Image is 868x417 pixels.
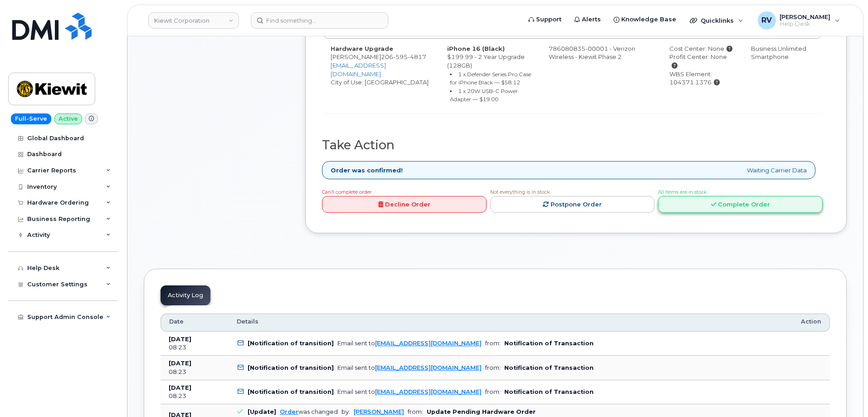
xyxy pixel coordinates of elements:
a: [EMAIL_ADDRESS][DOMAIN_NAME] [375,364,482,371]
div: 08:23 [169,392,220,400]
span: Quicklinks [701,17,734,24]
input: Find something... [251,12,388,29]
div: WBS Element: 104371.1376 [669,70,735,87]
strong: Order was confirmed! [331,166,403,175]
div: 08:23 [169,343,220,352]
b: [DATE] [169,384,191,391]
b: [Update] [248,408,276,415]
td: $199.99 - 2 Year Upgrade (128GB) [439,39,541,113]
a: [EMAIL_ADDRESS][DOMAIN_NAME] [375,388,482,395]
div: Email sent to [337,340,482,347]
a: Kiewit Corporation [148,12,239,29]
span: Knowledge Base [621,15,676,24]
th: Action [793,314,830,332]
span: from: [408,408,423,415]
span: Help Desk [780,20,830,28]
span: Can't complete order [322,189,371,195]
span: from: [485,388,501,395]
td: 786080835-00001 - Verizon Wireless - Kiewit Phase 2 [541,39,661,113]
span: 595 [393,53,408,60]
b: Notification of Transaction [504,388,594,395]
span: Not everything is in stock [490,189,550,195]
b: Notification of Transaction [504,340,594,347]
span: 206 [381,53,426,60]
small: 1 x 20W USB-C Power Adapter — $19.00 [450,88,518,103]
div: Waiting Carrier Data [322,161,815,180]
div: Profit Center: None [669,53,735,69]
b: Update Pending Hardware Order [427,408,536,415]
div: Email sent to [337,388,482,395]
div: Cost Center: None [669,44,735,53]
div: 08:23 [169,368,220,376]
span: Details [237,318,258,326]
span: [PERSON_NAME] [780,13,830,20]
span: RV [761,15,772,26]
a: Complete Order [658,196,823,213]
a: Support [522,10,568,29]
a: [EMAIL_ADDRESS][DOMAIN_NAME] [331,62,386,78]
b: [Notification of transition] [248,340,334,347]
a: [EMAIL_ADDRESS][DOMAIN_NAME] [375,340,482,347]
span: Alerts [582,15,601,24]
span: from: [485,364,501,371]
b: [DATE] [169,336,191,343]
strong: iPhone 16 (Black) [447,45,505,52]
div: Email sent to [337,364,482,371]
b: [Notification of transition] [248,388,334,395]
span: from: [485,340,501,347]
span: 4817 [408,53,426,60]
span: Date [169,318,184,326]
strong: Hardware Upgrade [331,45,393,52]
small: 1 x Defender Series Pro Case for iPhone Black — $58.12 [450,71,531,86]
span: by: [341,408,350,415]
iframe: Messenger Launcher [829,378,861,410]
b: [Notification of transition] [248,364,334,371]
a: Order [280,408,298,415]
b: Notification of Transaction [504,364,594,371]
span: Support [536,15,561,24]
div: Quicklinks [683,11,750,29]
a: Knowledge Base [607,10,683,29]
h2: Take Action [322,138,823,152]
div: was changed [280,408,338,415]
a: [PERSON_NAME] [354,408,404,415]
b: [DATE] [169,360,191,367]
td: Business Unlimited Smartphone [743,39,822,113]
span: All Items are in stock [658,189,707,195]
div: Rodolfo Vasquez [751,11,846,29]
td: [PERSON_NAME] City of Use: [GEOGRAPHIC_DATA] [322,39,439,113]
a: Decline Order [322,196,487,213]
a: Postpone Order [490,196,655,213]
a: Alerts [568,10,607,29]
